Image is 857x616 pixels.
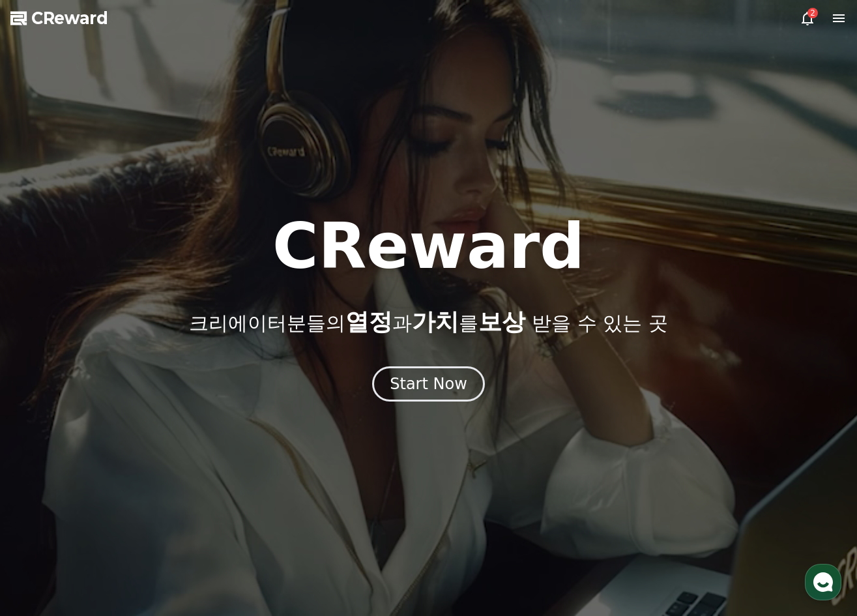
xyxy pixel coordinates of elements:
a: CReward [10,8,108,29]
span: 가치 [412,308,459,335]
a: 2 [800,10,815,26]
div: 2 [807,8,818,18]
button: Start Now [372,366,485,402]
span: 열정 [345,308,392,335]
h1: CReward [272,215,585,278]
span: 보상 [478,308,525,335]
p: 크리에이터분들의 과 를 받을 수 있는 곳 [189,309,667,335]
a: Start Now [372,379,485,392]
div: Start Now [390,374,467,394]
span: CReward [31,8,108,29]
